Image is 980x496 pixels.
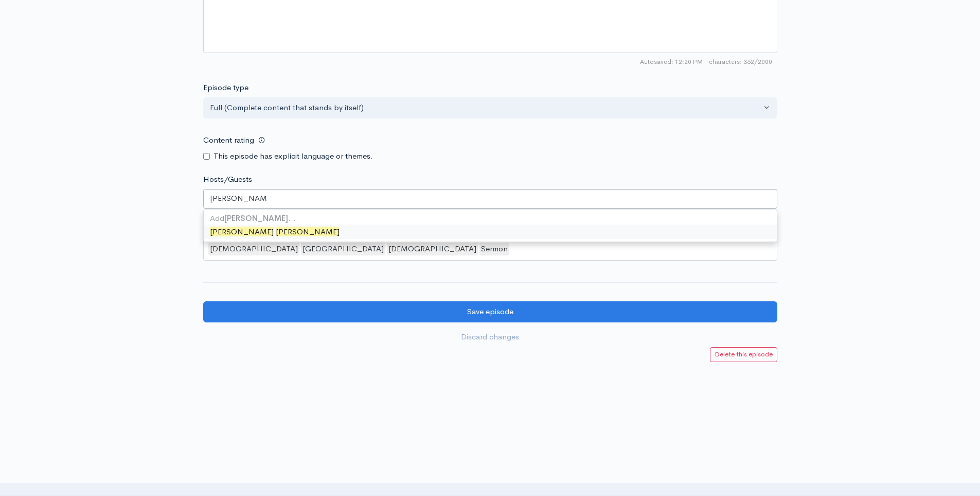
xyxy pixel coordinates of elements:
[710,347,777,362] a: Delete this episode
[301,243,385,255] div: [GEOGRAPHIC_DATA]
[203,97,777,118] button: Full (Complete content that stands by itself)
[208,243,299,255] div: [DEMOGRAPHIC_DATA]
[203,174,252,185] label: Hosts/Guests
[479,243,509,255] div: Sermon
[203,301,777,322] input: Save episode
[715,350,773,358] small: Delete this episode
[210,193,266,204] input: Enter the names of the people that appeared on this episode
[203,130,254,151] label: Content rating
[276,227,340,236] span: [PERSON_NAME]
[210,102,761,114] div: Full (Complete content that stands by itself)
[204,213,777,225] div: Add …
[640,57,703,66] span: Autosaved: 12:20 PM
[203,82,248,94] label: Episode type
[210,227,274,236] span: [PERSON_NAME]
[387,243,478,255] div: [DEMOGRAPHIC_DATA]
[203,327,777,348] a: Discard changes
[213,150,373,162] label: This episode has explicit language or themes.
[224,213,288,223] strong: [PERSON_NAME]
[709,57,772,66] span: 362/2000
